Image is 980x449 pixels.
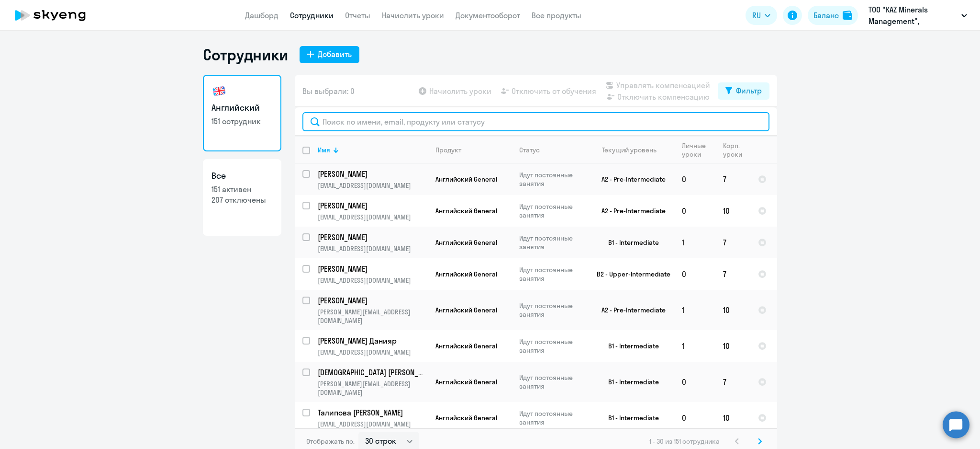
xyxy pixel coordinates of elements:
a: [PERSON_NAME] [318,295,427,306]
p: [PERSON_NAME] [318,200,426,211]
button: Балансbalance [808,6,858,25]
div: Корп. уроки [723,141,750,159]
span: RU [752,10,761,21]
h3: Все [212,170,273,182]
span: Английский General [435,207,497,215]
div: Корп. уроки [723,141,742,159]
p: [PERSON_NAME] [318,232,426,242]
div: Имя [318,146,330,154]
button: RU [746,6,777,25]
td: B2 - Upper-Intermediate [585,258,674,290]
div: Личные уроки [682,141,715,159]
span: Английский General [435,342,497,350]
p: [EMAIL_ADDRESS][DOMAIN_NAME] [318,276,427,285]
div: Текущий уровень [593,146,674,154]
td: B1 - Intermediate [585,362,674,402]
h3: Английский [212,102,273,114]
a: [DEMOGRAPHIC_DATA] [PERSON_NAME] [318,367,427,378]
span: Английский General [435,238,497,247]
div: Фильтр [736,85,762,96]
a: Талипова [PERSON_NAME] [318,407,427,418]
td: B1 - Intermediate [585,330,674,362]
div: Добавить [318,48,352,60]
p: 151 сотрудник [212,116,273,127]
p: Идут постоянные занятия [519,373,585,391]
p: Идут постоянные занятия [519,265,585,283]
td: A2 - Pre-Intermediate [585,195,674,227]
td: 7 [715,258,750,290]
p: Идут постоянные занятия [519,171,585,188]
a: [PERSON_NAME] [318,200,427,211]
p: [EMAIL_ADDRESS][DOMAIN_NAME] [318,244,427,253]
p: Идут постоянные занятия [519,301,585,319]
span: Английский General [435,414,497,422]
td: A2 - Pre-Intermediate [585,163,674,195]
span: Английский General [435,270,497,278]
p: 151 активен [212,184,273,195]
td: 7 [715,362,750,402]
td: 0 [674,163,715,195]
div: Продукт [435,146,461,154]
div: Статус [519,146,540,154]
div: Продукт [435,146,511,154]
p: [PERSON_NAME][EMAIL_ADDRESS][DOMAIN_NAME] [318,380,427,397]
p: [PERSON_NAME][EMAIL_ADDRESS][DOMAIN_NAME] [318,308,427,325]
td: 10 [715,402,750,434]
img: english [212,83,227,99]
div: Текущий уровень [602,146,657,154]
div: Личные уроки [682,141,706,159]
img: balance [843,11,852,20]
td: 10 [715,330,750,362]
td: 0 [674,258,715,290]
p: [PERSON_NAME] [318,295,426,306]
td: 1 [674,227,715,258]
button: ТОО "KAZ Minerals Management", Постоплата [864,4,972,27]
p: Идут постоянные занятия [519,409,585,426]
td: 7 [715,227,750,258]
h1: Сотрудники [203,45,288,64]
td: 7 [715,163,750,195]
div: Статус [519,146,585,154]
p: [EMAIL_ADDRESS][DOMAIN_NAME] [318,213,427,221]
td: 10 [715,195,750,227]
td: B1 - Intermediate [585,402,674,434]
a: [PERSON_NAME] Данияр [318,335,427,346]
p: ТОО "KAZ Minerals Management", Постоплата [869,4,958,27]
p: [PERSON_NAME] Данияр [318,335,426,346]
p: Идут постоянные занятия [519,234,585,251]
button: Добавить [300,46,359,63]
td: 0 [674,362,715,402]
p: Идут постоянные занятия [519,337,585,355]
p: [EMAIL_ADDRESS][DOMAIN_NAME] [318,181,427,190]
span: Вы выбрали: 0 [302,85,355,97]
p: [PERSON_NAME] [318,264,426,274]
p: Идут постоянные занятия [519,202,585,219]
span: Английский General [435,175,497,184]
a: Сотрудники [290,11,334,20]
button: Фильтр [718,82,769,100]
p: [PERSON_NAME] [318,169,426,179]
a: Английский151 сотрудник [203,75,281,151]
a: [PERSON_NAME] [318,264,427,274]
a: Все продукты [532,11,581,20]
a: Начислить уроки [382,11,444,20]
td: A2 - Pre-Intermediate [585,290,674,330]
input: Поиск по имени, email, продукту или статусу [302,112,769,131]
p: Талипова [PERSON_NAME] [318,407,426,418]
a: Дашборд [245,11,278,20]
p: [DEMOGRAPHIC_DATA] [PERSON_NAME] [318,367,426,378]
p: 207 отключены [212,195,273,205]
td: 10 [715,290,750,330]
span: Английский General [435,378,497,386]
p: [EMAIL_ADDRESS][DOMAIN_NAME] [318,420,427,428]
a: [PERSON_NAME] [318,169,427,179]
span: 1 - 30 из 151 сотрудника [649,437,720,446]
td: 1 [674,330,715,362]
a: Отчеты [345,11,370,20]
div: Имя [318,146,427,154]
a: Все151 активен207 отключены [203,159,281,236]
td: 0 [674,402,715,434]
div: Баланс [813,10,839,21]
td: 1 [674,290,715,330]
